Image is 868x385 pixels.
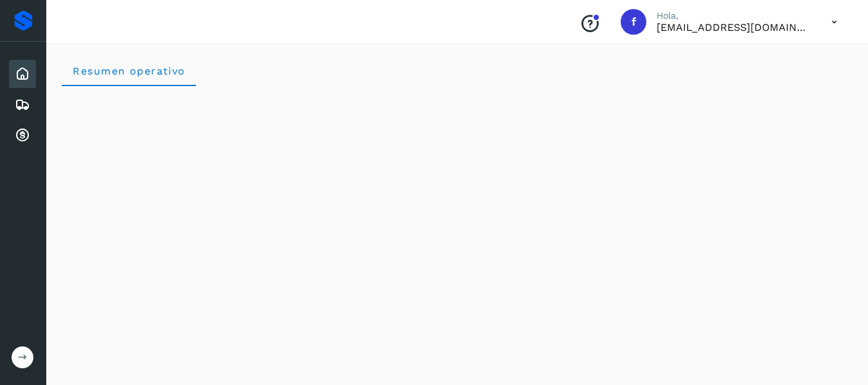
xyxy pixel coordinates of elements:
span: Resumen operativo [72,65,186,77]
div: Inicio [9,60,36,88]
p: finanzastransportesperez@gmail.com [657,21,811,33]
div: Cuentas por cobrar [9,121,36,150]
p: Hola, [657,10,811,21]
div: Embarques [9,91,36,119]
